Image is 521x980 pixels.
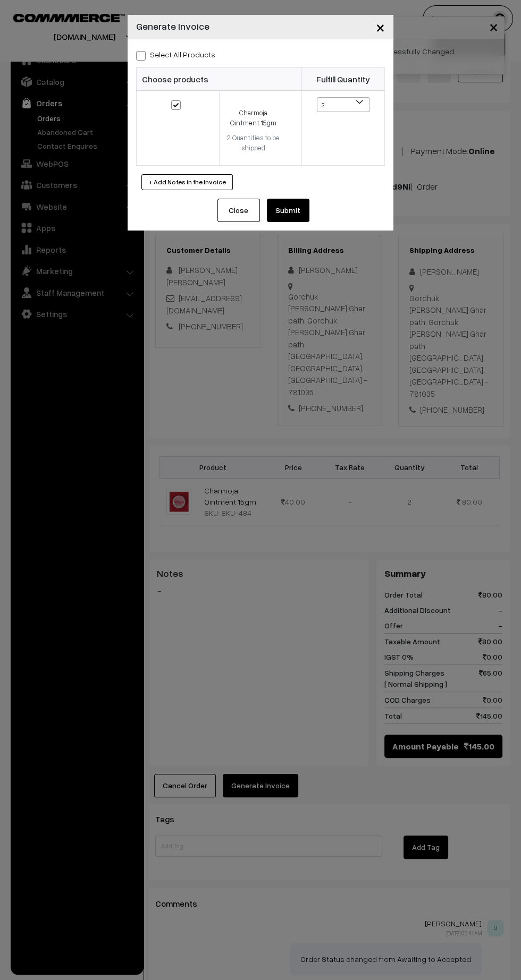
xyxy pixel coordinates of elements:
[367,11,393,44] button: Close
[226,108,281,129] div: Charmoja Ointment 15gm
[226,133,281,154] div: 2 Quantities to be shipped
[317,98,369,113] span: 2
[302,67,385,91] th: Fulfill Quantity
[376,17,385,37] span: ×
[267,199,309,222] button: Submit
[141,174,233,190] button: + Add Notes in the Invoice
[137,67,302,91] th: Choose products
[136,49,215,60] label: Select all Products
[317,97,370,112] span: 2
[136,19,209,33] h4: Generate Invoice
[217,199,260,222] button: Close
